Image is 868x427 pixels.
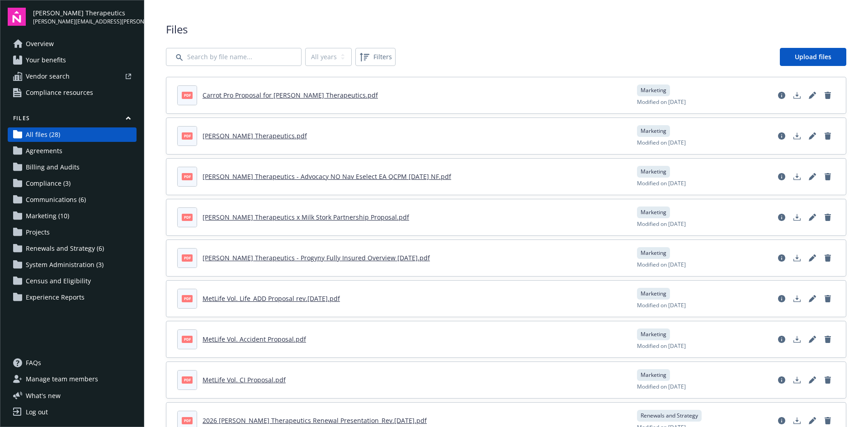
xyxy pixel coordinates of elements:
[8,127,137,142] a: All files (28)
[637,261,686,269] span: Modified on [DATE]
[8,144,137,158] a: Agreements
[26,356,41,370] span: FAQs
[821,88,835,103] a: Delete document
[203,416,427,425] a: 2026 [PERSON_NAME] Therapeutics Renewal Presentation_Rev.[DATE].pdf
[805,210,820,225] a: Edit document
[8,8,26,26] img: navigator-logo.svg
[805,291,820,306] a: Edit document
[641,86,666,94] span: Marketing
[26,274,91,288] span: Census and Eligibility
[203,213,409,221] a: [PERSON_NAME] Therapeutics x Milk Stork Partnership Proposal.pdf
[805,169,820,184] a: Edit document
[641,168,666,176] span: Marketing
[821,169,835,184] a: Delete document
[641,371,666,379] span: Marketing
[373,52,392,61] span: Filters
[26,209,69,223] span: Marketing (10)
[637,98,686,106] span: Modified on [DATE]
[8,160,137,174] a: Billing and Audits
[26,225,50,239] span: Projects
[805,332,820,347] a: Edit document
[203,335,306,343] a: MetLife Vol. Accident Proposal.pdf
[8,225,137,239] a: Projects
[774,373,789,387] a: View file details
[774,88,789,103] a: View file details
[182,336,193,343] span: pdf
[637,301,686,310] span: Modified on [DATE]
[774,169,789,184] a: View file details
[8,53,137,67] a: Your benefits
[790,129,804,143] a: Download document
[790,291,804,306] a: Download document
[203,131,307,140] a: [PERSON_NAME] Therapeutics.pdf
[805,129,820,143] a: Edit document
[8,192,137,207] a: Communications (6)
[26,391,61,400] span: What ' s new
[182,254,193,261] span: pdf
[182,295,193,302] span: pdf
[8,85,137,100] a: Compliance resources
[166,22,846,37] span: Files
[774,210,789,225] a: View file details
[26,69,70,84] span: Vendor search
[790,373,804,387] a: Download document
[641,249,666,257] span: Marketing
[790,332,804,347] a: Download document
[8,290,137,305] a: Experience Reports
[637,179,686,188] span: Modified on [DATE]
[637,220,686,228] span: Modified on [DATE]
[203,253,430,262] a: [PERSON_NAME] Therapeutics - Progyny Fully Insured Overview [DATE].pdf
[33,8,137,18] span: [PERSON_NAME] Therapeutics
[641,290,666,298] span: Marketing
[790,88,804,103] a: Download document
[26,127,60,142] span: All files (28)
[26,405,48,419] div: Log out
[26,176,71,191] span: Compliance (3)
[821,129,835,143] a: Delete document
[821,291,835,306] a: Delete document
[774,291,789,306] a: View file details
[805,373,820,387] a: Edit document
[8,69,137,84] a: Vendor search
[637,342,686,350] span: Modified on [DATE]
[795,52,831,61] span: Upload files
[8,258,137,272] a: System Administration (3)
[805,251,820,265] a: Edit document
[26,160,80,174] span: Billing and Audits
[805,88,820,103] a: Edit document
[357,50,394,64] span: Filters
[182,214,193,221] span: pdf
[166,48,302,66] input: Search by file name...
[8,176,137,191] a: Compliance (3)
[203,91,378,99] a: Carrot Pro Proposal for [PERSON_NAME] Therapeutics.pdf
[26,258,104,272] span: System Administration (3)
[637,383,686,391] span: Modified on [DATE]
[26,144,62,158] span: Agreements
[641,127,666,135] span: Marketing
[641,330,666,338] span: Marketing
[182,173,193,180] span: pdf
[774,251,789,265] a: View file details
[203,172,451,181] a: [PERSON_NAME] Therapeutics - Advocacy NO Nav Eselect EA QCPM [DATE] NF.pdf
[33,8,137,26] button: [PERSON_NAME] Therapeutics[PERSON_NAME][EMAIL_ADDRESS][PERSON_NAME][DOMAIN_NAME]
[821,332,835,347] a: Delete document
[203,375,286,384] a: MetLife Vol. CI Proposal.pdf
[641,208,666,216] span: Marketing
[8,274,137,288] a: Census and Eligibility
[8,391,75,400] button: What's new
[774,332,789,347] a: View file details
[26,85,93,100] span: Compliance resources
[790,251,804,265] a: Download document
[33,18,137,26] span: [PERSON_NAME][EMAIL_ADDRESS][PERSON_NAME][DOMAIN_NAME]
[26,192,86,207] span: Communications (6)
[8,209,137,223] a: Marketing (10)
[8,372,137,386] a: Manage team members
[8,114,137,126] button: Files
[26,241,104,256] span: Renewals and Strategy (6)
[780,48,846,66] a: Upload files
[26,37,54,51] span: Overview
[821,251,835,265] a: Delete document
[8,356,137,370] a: FAQs
[774,129,789,143] a: View file details
[8,241,137,256] a: Renewals and Strategy (6)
